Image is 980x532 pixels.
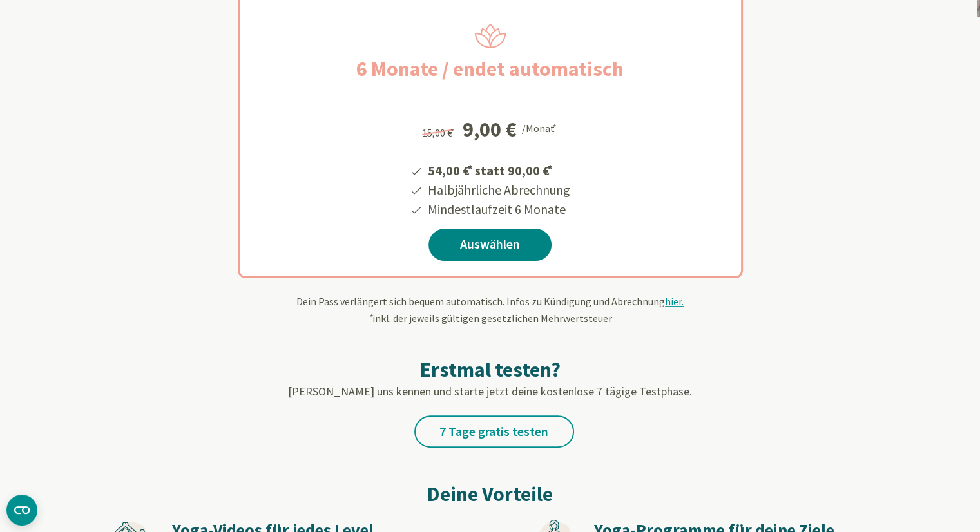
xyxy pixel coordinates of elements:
div: 9,00 € [463,119,517,140]
h2: Erstmal testen? [113,357,867,383]
span: hier. [665,295,684,308]
span: inkl. der jeweils gültigen gesetzlichen Mehrwertsteuer [369,312,612,325]
a: Auswählen [428,229,552,261]
p: [PERSON_NAME] uns kennen und starte jetzt deine kostenlose 7 tägige Testphase. [113,383,867,400]
li: Mindestlaufzeit 6 Monate [426,200,570,219]
div: /Monat [522,119,559,136]
div: Dein Pass verlängert sich bequem automatisch. Infos zu Kündigung und Abrechnung [113,294,867,326]
h2: Deine Vorteile [113,479,867,509]
a: 7 Tage gratis testen [414,415,574,448]
button: CMP-Widget öffnen [6,495,37,526]
span: 15,00 € [422,126,456,139]
li: 54,00 € statt 90,00 € [426,158,570,180]
li: Halbjährliche Abrechnung [426,180,570,200]
h2: 6 Monate / endet automatisch [325,53,655,84]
